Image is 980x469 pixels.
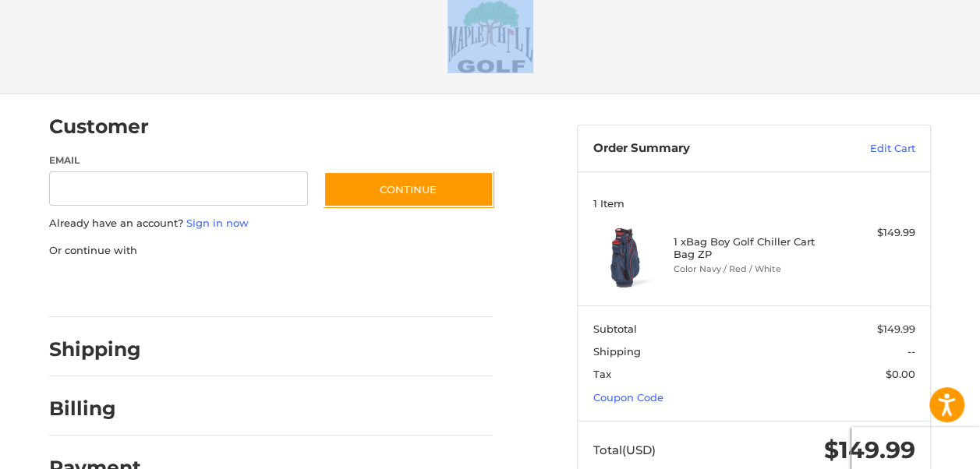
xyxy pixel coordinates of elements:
iframe: PayPal-paypal [44,273,161,301]
p: Already have an account? [49,216,493,231]
span: Subtotal [593,323,637,335]
button: Continue [324,171,494,207]
span: $149.99 [824,436,915,464]
span: Tax [593,368,611,380]
a: Coupon Code [593,391,663,404]
iframe: PayPal-venmo [309,273,426,301]
h4: 1 x Bag Boy Golf Chiller Cart Bag ZP [674,235,831,261]
label: Email [49,153,308,167]
a: Edit Cart [812,141,915,157]
span: -- [907,345,915,358]
iframe: Google Customer Reviews [851,427,980,469]
span: Shipping [593,345,641,358]
span: Total (USD) [593,443,656,457]
h3: Order Summary [593,141,812,157]
h2: Billing [49,397,140,421]
h2: Customer [49,115,149,139]
h2: Shipping [49,337,141,361]
span: $0.00 [886,368,915,380]
div: $149.99 [834,225,915,241]
span: $149.99 [877,323,915,335]
a: Sign in now [186,217,249,229]
h3: 1 Item [593,197,915,210]
iframe: PayPal-paylater [176,273,293,301]
p: Or continue with [49,243,493,259]
li: Color Navy / Red / White [674,263,831,276]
